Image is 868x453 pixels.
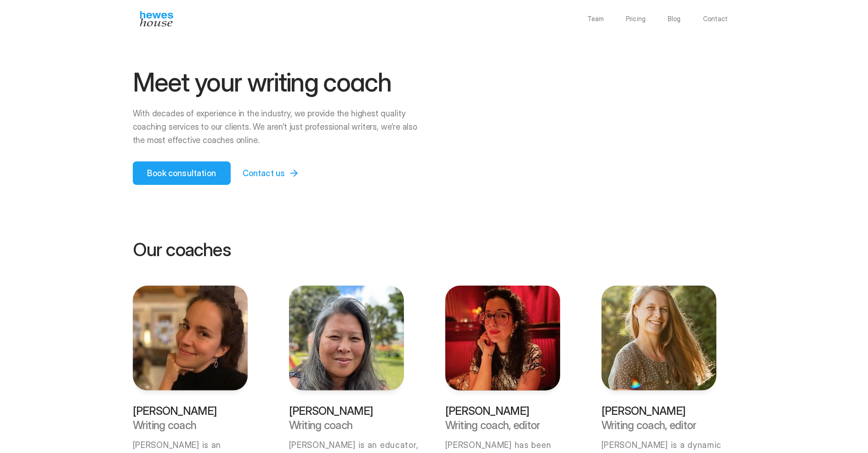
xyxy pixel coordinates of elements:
[668,16,681,22] a: Blog
[147,167,216,179] p: Book consultation
[601,286,716,390] img: Maggie Sadler, one of the Hewes House book writing coach, literary agent, one of the best literar...
[445,419,560,431] p: Writing coach, editor
[445,405,560,417] p: [PERSON_NAME]
[289,286,404,390] img: Ky Huynh, one of the Hewes House book editors and book coach, also runs a writing class as a writ...
[234,161,311,185] a: Contact us
[140,11,173,27] img: Hewes House’s book coach services offer creative writing courses, writing class to learn differen...
[243,167,285,179] p: Contact us
[133,69,426,96] h1: Meet your writing coach
[703,16,728,22] a: Contact
[133,405,248,417] p: [PERSON_NAME]
[445,286,560,390] img: Porochista Khakpour, one of the Hewes House book editors and book coach, also runs a writing clas...
[133,107,426,147] p: With decades of experience in the industry, we provide the highest quality coaching services to o...
[289,405,404,417] p: [PERSON_NAME]
[626,16,646,22] a: Pricing
[289,419,404,431] p: Writing coach
[587,16,604,22] a: Team
[601,405,716,417] p: [PERSON_NAME]
[133,240,736,259] p: Our coaches
[601,419,716,431] p: Writing coach, editor
[133,419,248,431] p: Writing coach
